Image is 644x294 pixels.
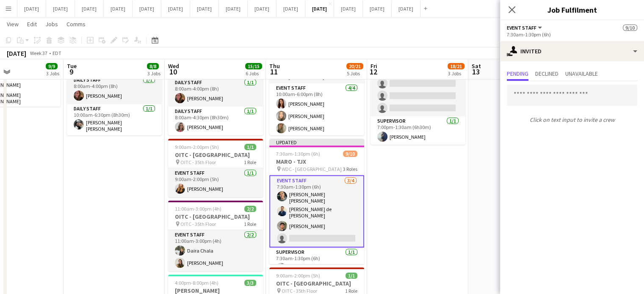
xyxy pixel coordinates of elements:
app-card-role: Supervisor1/17:30am-1:30pm (6h) [269,247,364,276]
div: 3 Jobs [448,70,464,77]
span: 3 Roles [343,166,357,172]
a: Jobs [42,19,61,30]
app-job-card: Updated7:30am-1:30pm (6h)9/10MARO - TJX WDC - [GEOGRAPHIC_DATA]3 RolesEvent Staff3/47:30am-1:30pm... [269,139,364,264]
span: Tue [67,62,77,70]
span: Jobs [45,20,58,28]
span: View [7,20,19,28]
span: 18/21 [448,63,464,69]
button: [DATE] [305,0,334,17]
app-card-role: Event Staff1/19:00am-2:00pm (5h)[PERSON_NAME] [168,168,263,197]
h3: OITC - [GEOGRAPHIC_DATA] [168,151,263,159]
span: 12 [369,67,377,77]
span: Sat [472,62,481,70]
button: [DATE] [133,0,161,17]
div: Updated [269,139,364,146]
span: Week 37 [28,50,49,56]
div: 3 Jobs [147,70,160,77]
span: Edit [27,20,37,28]
h3: OITC - [GEOGRAPHIC_DATA] [168,213,263,220]
button: [DATE] [190,0,219,17]
span: OITC - 35th Floor [180,159,216,165]
span: Unavailable [565,71,598,77]
button: [DATE] [75,0,104,17]
span: OITC - 35th Floor [282,288,317,294]
span: Thu [269,62,280,70]
span: 9:00am-2:00pm (5h) [175,144,219,150]
span: 9 [66,67,77,77]
div: 5 Jobs [347,70,363,77]
a: Edit [24,19,40,30]
app-card-role: Event Staff2/211:00am-3:00pm (4h)Daira Chala[PERSON_NAME] [168,230,263,271]
span: 1/1 [244,144,256,150]
span: 9/9 [46,63,58,69]
app-card-role: Daily Staff1/18:00am-4:00pm (8h)[PERSON_NAME] [168,78,263,107]
p: Click on text input to invite a crew [500,113,644,127]
span: Event Staff [507,25,536,31]
span: 1 Role [244,221,256,227]
div: Invited [500,41,644,61]
div: [DATE] [7,49,26,58]
span: 2/2 [244,206,256,212]
span: 11 [268,67,280,77]
span: 20/21 [346,63,363,69]
app-card-role: Supervisor1/17:00pm-1:30am (6h30m)[PERSON_NAME] [370,116,465,145]
span: 1 Role [244,159,256,165]
button: [DATE] [46,0,75,17]
span: Wed [168,62,179,70]
span: 1/1 [345,272,357,279]
app-card-role: Event Staff4/410:00am-6:00pm (8h)[PERSON_NAME][PERSON_NAME][PERSON_NAME] [269,83,364,149]
app-job-card: 8:00am-4:30pm (8h30m)2/2OMERS OMERS - 21st Floor2 RolesDaily Staff1/18:00am-4:00pm (8h)[PERSON_NA... [168,48,263,135]
app-job-card: 7:00pm-1:30am (6h30m) (Sat)7/10MARO - TJX WDC - [GEOGRAPHIC_DATA]2 Roles[PERSON_NAME][PERSON_NAME... [370,19,465,145]
h3: MARO - TJX [269,158,364,165]
button: [DATE] [161,0,190,17]
button: [DATE] [17,0,46,17]
button: [DATE] [392,0,420,17]
div: 7:30am-1:30pm (6h) [507,31,637,38]
button: [DATE] [276,0,305,17]
span: 3/3 [244,280,256,286]
div: 3 Jobs [46,70,59,77]
span: Declined [535,71,558,77]
span: 15/15 [245,63,262,69]
span: 9/10 [343,151,357,157]
span: Comms [66,20,86,28]
span: OITC - 35th Floor [180,221,216,227]
span: 4:00pm-8:00pm (4h) [175,280,218,286]
app-card-role: Event Staff3/47:30am-1:30pm (6h)[PERSON_NAME] [PERSON_NAME][PERSON_NAME] de [PERSON_NAME][PERSON_... [269,175,364,247]
span: 10 [167,67,179,77]
app-job-card: 11:00am-3:00pm (4h)2/2OITC - [GEOGRAPHIC_DATA] OITC - 35th Floor1 RoleEvent Staff2/211:00am-3:00p... [168,201,263,271]
a: Comms [63,19,89,30]
span: 11:00am-3:00pm (4h) [175,206,221,212]
h3: Job Fulfilment [500,4,644,15]
app-job-card: 8:00am-6:30pm (10h30m)2/2OMERS OMERS - 21st Floor2 RolesDaily Staff1/18:00am-4:00pm (8h)[PERSON_N... [67,46,162,135]
span: Fri [370,62,377,70]
a: View [3,19,22,30]
app-card-role: Daily Staff1/18:00am-4:30pm (8h30m)[PERSON_NAME] [168,107,263,135]
span: WDC - [GEOGRAPHIC_DATA] [282,166,342,172]
span: 8/8 [147,63,159,69]
button: [DATE] [363,0,392,17]
span: 1 Role [345,288,357,294]
div: 6 Jobs [246,70,262,77]
button: Event Staff [507,25,543,31]
button: [DATE] [334,0,363,17]
span: 9/10 [623,25,637,31]
span: Pending [507,71,528,77]
button: [DATE] [104,0,133,17]
span: 7:30am-1:30pm (6h) [276,151,320,157]
span: 9:00am-2:00pm (5h) [276,272,320,279]
h3: OITC - [GEOGRAPHIC_DATA] [269,280,364,287]
app-job-card: 9:00am-2:00pm (5h)1/1OITC - [GEOGRAPHIC_DATA] OITC - 35th Floor1 RoleEvent Staff1/19:00am-2:00pm ... [168,139,263,197]
button: [DATE] [248,0,276,17]
div: EDT [53,50,61,56]
span: 13 [470,67,481,77]
button: [DATE] [219,0,248,17]
app-card-role: Daily Staff1/110:00am-6:30pm (8h30m)[PERSON_NAME] [PERSON_NAME] [67,104,162,135]
app-card-role: Daily Staff1/18:00am-4:00pm (8h)[PERSON_NAME] [67,75,162,104]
